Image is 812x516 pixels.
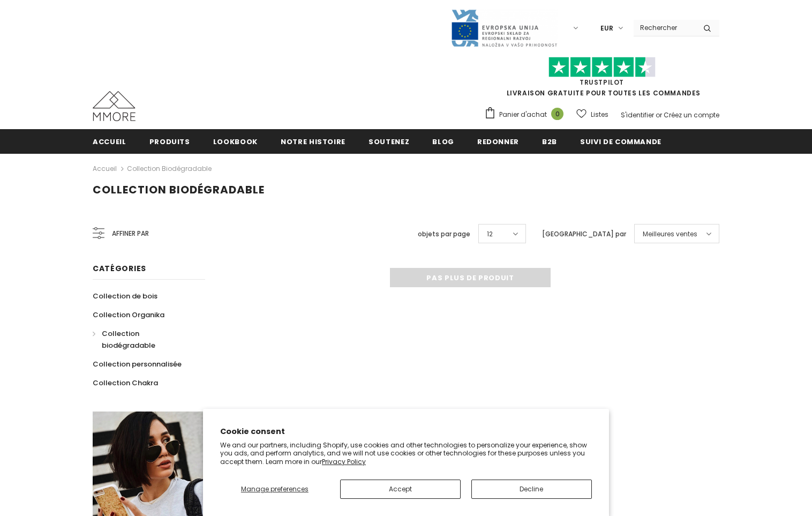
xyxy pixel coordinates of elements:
[102,328,155,350] span: Collection biodégradable
[551,108,563,120] span: 0
[487,229,493,240] span: 12
[112,228,149,240] span: Affiner par
[93,182,265,197] span: Collection biodégradable
[93,129,126,153] a: Accueil
[477,129,519,153] a: Redonner
[369,137,409,147] span: soutenez
[93,305,164,324] a: Collection Organika
[127,164,212,173] a: Collection biodégradable
[93,355,182,373] a: Collection personnalisée
[432,129,454,153] a: Blog
[93,263,146,274] span: Catégories
[600,23,613,34] span: EUR
[220,480,329,499] button: Manage preferences
[484,107,569,123] a: Panier d'achat 0
[643,229,697,240] span: Meilleures ventes
[450,9,558,48] img: Javni Razpis
[499,109,547,120] span: Panier d'achat
[418,229,470,240] label: objets par page
[93,91,136,121] img: Cas MMORE
[281,137,345,147] span: Notre histoire
[281,129,345,153] a: Notre histoire
[477,137,519,147] span: Redonner
[93,373,158,392] a: Collection Chakra
[591,109,608,120] span: Listes
[450,23,558,32] a: Javni Razpis
[484,62,719,98] span: LIVRAISON GRATUITE POUR TOUTES LES COMMANDES
[93,291,157,301] span: Collection de bois
[149,137,190,147] span: Produits
[93,287,157,305] a: Collection de bois
[93,137,126,147] span: Accueil
[220,426,592,437] h2: Cookie consent
[322,457,366,466] a: Privacy Policy
[580,78,624,87] a: TrustPilot
[471,480,592,499] button: Decline
[432,137,454,147] span: Blog
[656,110,662,119] span: or
[93,310,164,320] span: Collection Organika
[580,129,661,153] a: Suivi de commande
[213,137,258,147] span: Lookbook
[548,57,656,78] img: Faites confiance aux étoiles pilotes
[340,480,461,499] button: Accept
[580,137,661,147] span: Suivi de commande
[93,378,158,388] span: Collection Chakra
[542,137,557,147] span: B2B
[93,324,193,355] a: Collection biodégradable
[220,441,592,466] p: We and our partners, including Shopify, use cookies and other technologies to personalize your ex...
[241,484,309,493] span: Manage preferences
[576,105,608,124] a: Listes
[634,20,695,35] input: Search Site
[369,129,409,153] a: soutenez
[542,129,557,153] a: B2B
[621,110,654,119] a: S'identifier
[542,229,626,240] label: [GEOGRAPHIC_DATA] par
[93,162,117,175] a: Accueil
[664,110,719,119] a: Créez un compte
[213,129,258,153] a: Lookbook
[149,129,190,153] a: Produits
[93,359,182,369] span: Collection personnalisée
